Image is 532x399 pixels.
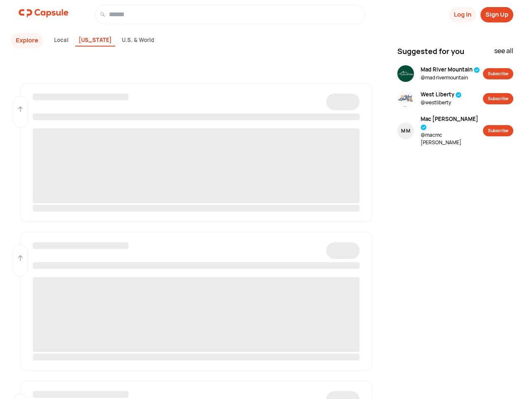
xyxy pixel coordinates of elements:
[421,99,462,106] span: @ westliberty
[421,91,462,99] span: West Liberty
[397,65,414,82] img: resizeImage
[421,115,483,131] span: Mac [PERSON_NAME]
[421,124,427,131] img: tick
[118,34,158,47] div: U.S. & World
[75,34,115,47] div: [US_STATE]
[33,277,360,352] span: ‌
[401,127,410,135] div: M M
[456,92,462,98] img: tick
[483,68,513,79] button: Subscribe
[483,125,513,136] button: Subscribe
[33,354,360,360] span: ‌
[480,7,513,22] button: Sign Up
[397,90,414,107] img: resizeImage
[483,93,513,104] button: Subscribe
[326,94,360,110] span: ‌
[19,5,69,24] a: logo
[19,5,69,22] img: logo
[11,33,43,48] button: Explore
[33,113,360,120] span: ‌
[33,262,360,269] span: ‌
[421,74,480,81] span: @ mad rivermountain
[33,205,360,212] span: ‌
[449,7,476,22] button: Log In
[33,391,128,398] span: ‌
[33,242,128,249] span: ‌
[474,67,480,73] img: tick
[421,66,480,74] span: Mad River Mountain
[33,94,128,100] span: ‌
[421,131,483,146] span: @ macmc [PERSON_NAME]
[33,128,360,203] span: ‌
[326,242,360,259] span: ‌
[51,34,72,47] div: Local
[494,46,513,60] div: see all
[397,46,464,57] span: Suggested for you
